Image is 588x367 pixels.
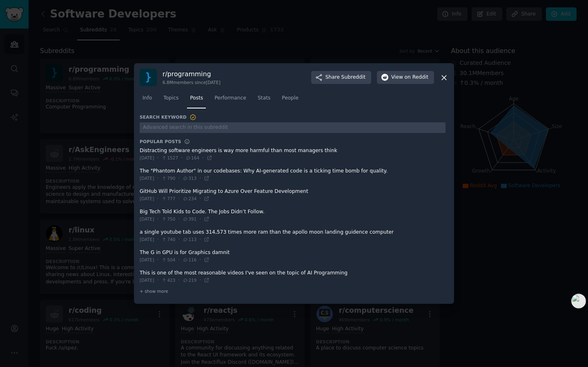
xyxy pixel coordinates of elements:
[391,74,428,81] span: View
[161,155,178,161] span: 1527
[161,216,175,222] span: 750
[140,277,154,283] span: [DATE]
[178,236,180,243] span: ·
[161,257,175,263] span: 504
[325,74,365,81] span: Share
[199,175,201,182] span: ·
[140,139,181,144] h3: Popular Posts
[341,74,365,81] span: Subreddit
[140,175,154,181] span: [DATE]
[163,70,220,78] h3: r/ programming
[161,277,175,283] span: 423
[157,277,159,284] span: ·
[157,155,159,162] span: ·
[183,277,196,283] span: 219
[178,175,180,182] span: ·
[178,195,180,203] span: ·
[157,175,159,182] span: ·
[199,195,201,203] span: ·
[258,95,270,102] span: Stats
[199,236,201,243] span: ·
[199,216,201,223] span: ·
[140,216,154,222] span: [DATE]
[202,155,204,162] span: ·
[140,114,197,121] h3: Search Keyword
[140,92,155,108] a: Info
[161,196,175,201] span: 777
[140,196,154,201] span: [DATE]
[161,237,175,242] span: 740
[183,216,196,222] span: 391
[178,216,180,223] span: ·
[190,95,203,102] span: Posts
[311,71,371,84] button: ShareSubreddit
[178,256,180,264] span: ·
[212,92,249,108] a: Performance
[377,71,434,84] button: Viewon Reddit
[279,92,301,108] a: People
[163,95,178,102] span: Topics
[181,155,183,162] span: ·
[157,195,159,203] span: ·
[183,257,196,263] span: 116
[163,80,220,85] div: 6.8M members since [DATE]
[143,95,152,102] span: Info
[199,256,201,264] span: ·
[160,92,181,108] a: Topics
[140,122,445,133] input: Advanced search in this subreddit
[187,92,206,108] a: Posts
[157,216,159,223] span: ·
[199,277,201,284] span: ·
[183,196,196,201] span: 234
[140,237,154,242] span: [DATE]
[214,95,246,102] span: Performance
[183,175,196,181] span: 313
[157,236,159,243] span: ·
[140,155,154,161] span: [DATE]
[157,256,159,264] span: ·
[185,155,199,161] span: 164
[161,175,175,181] span: 790
[255,92,273,108] a: Stats
[140,288,168,294] span: + show more
[282,95,298,102] span: People
[183,237,196,242] span: 113
[140,257,154,263] span: [DATE]
[140,69,157,86] img: programming
[178,277,180,284] span: ·
[405,74,428,81] span: on Reddit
